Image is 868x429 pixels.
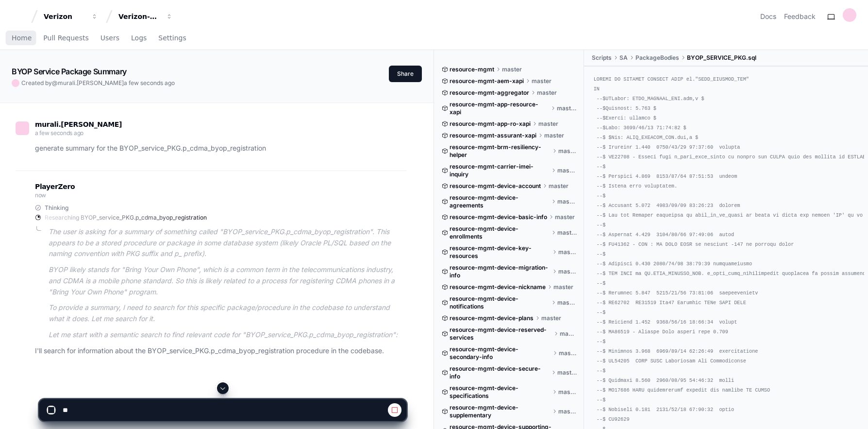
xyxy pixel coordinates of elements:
span: Created by [21,79,175,87]
span: murali.[PERSON_NAME] [58,79,124,86]
span: resource-mgmt-device-nickname [450,283,546,291]
a: Settings [158,27,186,50]
span: master [557,299,577,307]
button: Feedback [784,12,816,21]
span: a few seconds ago [124,79,175,86]
span: resource-mgmt-device-secondary-info [450,345,551,361]
span: master [559,349,577,357]
span: master [537,89,557,97]
span: resource-mgmt-device-notifications [450,295,550,310]
span: master [549,182,568,190]
span: master [557,198,577,206]
span: resource-mgmt-app-resource-xapi [450,101,549,116]
div: Verizon [44,12,85,21]
span: resource-mgmt-device-secure-info [450,365,550,380]
p: To provide a summary, I need to search for this specific package/procedure in the codebase to und... [49,302,406,325]
span: Researching BYOP_service_PKG.p_cdma_byop_registration [45,214,207,222]
span: Pull Requests [43,35,88,41]
span: a few seconds ago [35,129,83,137]
p: BYOP likely stands for "Bring Your Own Phone", which is a common term in the telecommunications i... [49,264,406,297]
span: master [558,248,576,256]
a: Pull Requests [43,27,88,50]
span: @ [52,79,58,86]
span: resource-mgmt-brm-resiliency-helper [450,143,551,159]
a: Logs [131,27,147,50]
span: resource-mgmt-device-account [450,182,541,190]
p: generate summary for the BYOP_service_PKG.p_cdma_byop_registration [35,143,406,154]
a: Docs [760,12,776,21]
span: master [557,104,577,112]
span: Thinking [45,204,68,212]
span: master [555,213,575,221]
span: master [502,66,522,73]
span: Logs [131,35,147,41]
span: resource-mgmt-device-reserved-services [450,326,552,342]
span: master [553,283,573,291]
span: master [557,369,577,377]
p: I'll search for information about the BYOP_service_PKG.p_cdma_byop_registration procedure in the ... [35,345,406,357]
a: Users [100,27,119,50]
p: Let me start with a semantic search to find relevant code for "BYOP_service_PKG.p_cdma_byop_regis... [49,329,406,341]
span: Scripts [592,54,612,62]
span: resource-mgmt-device-plans [450,314,534,322]
span: resource-mgmt-aem-xapi [450,77,524,85]
button: Verizon [40,8,102,25]
a: Home [12,27,32,50]
span: Users [100,35,119,41]
span: resource-mgmt-device-basic-info [450,213,547,221]
span: resource-mgmt-device-agreements [450,194,550,209]
span: master [532,77,551,85]
span: BYOP_SERVICE_PKG.sql [687,54,756,62]
span: master [538,120,558,128]
span: resource-mgmt-assurant-xapi [450,132,536,139]
span: SA [619,54,628,62]
button: Share [389,66,422,82]
span: resource-mgmt-carrier-imei-inquiry [450,163,550,178]
span: resource-mgmt-aggregator [450,89,529,97]
span: master [560,330,577,338]
p: The user is asking for a summary of something called "BYOP_service_PKG.p_cdma_byop_registration".... [49,226,406,259]
div: Verizon-Clarify-Resource-Management [118,12,160,21]
span: resource-mgmt-device-enrollments [450,225,550,240]
span: resource-mgmt-device-key-resources [450,244,551,260]
span: resource-mgmt-device-migration-info [450,264,551,279]
span: master [544,132,564,139]
span: master [558,268,577,275]
span: PlayerZero [35,184,75,189]
span: master [557,167,577,174]
span: PackageBodies [635,54,679,62]
span: master [557,229,577,237]
span: now [35,191,46,199]
button: Verizon-Clarify-Resource-Management [115,8,177,25]
span: Home [12,35,32,41]
span: resource-mgmt-app-ro-xapi [450,120,531,128]
span: master [541,314,561,322]
span: Settings [158,35,186,41]
span: resource-mgmt [450,66,494,73]
span: master [558,147,577,155]
app-text-character-animate: BYOP Service Package Summary [12,67,127,76]
span: murali.[PERSON_NAME] [35,120,122,128]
